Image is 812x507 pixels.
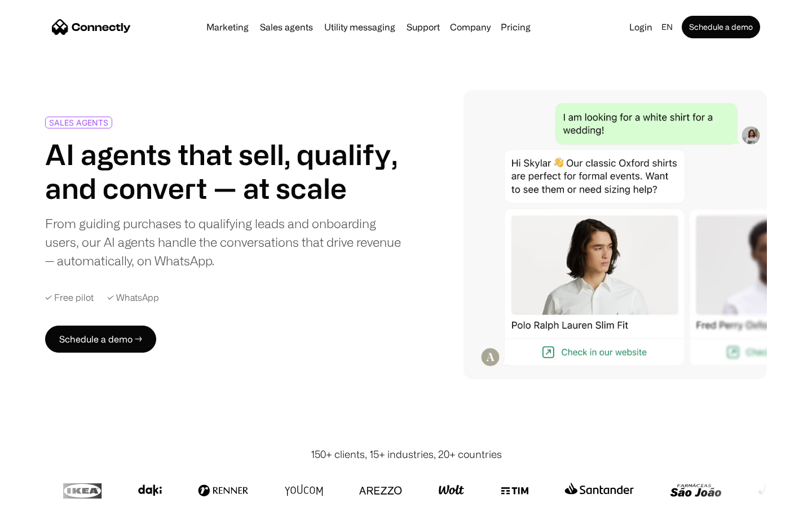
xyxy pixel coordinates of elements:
[320,23,400,32] a: Utility messaging
[255,23,317,32] a: Sales agents
[45,214,401,270] div: From guiding purchases to qualifying leads and onboarding users, our AI agents handle the convers...
[402,23,444,32] a: Support
[682,16,760,38] a: Schedule a demo
[450,19,491,35] div: Company
[49,118,108,127] div: SALES AGENTS
[23,487,68,503] ul: Language list
[45,137,401,205] h1: AI agents that sell, qualify, and convert — at scale
[496,23,535,32] a: Pricing
[202,23,253,32] a: Marketing
[45,292,94,303] div: ✓ Free pilot
[625,19,657,35] a: Login
[45,326,156,353] a: Schedule a demo →
[661,19,673,35] div: en
[11,486,68,503] aside: Language selected: English
[107,292,159,303] div: ✓ WhatsApp
[311,447,502,462] div: 150+ clients, 15+ industries, 20+ countries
